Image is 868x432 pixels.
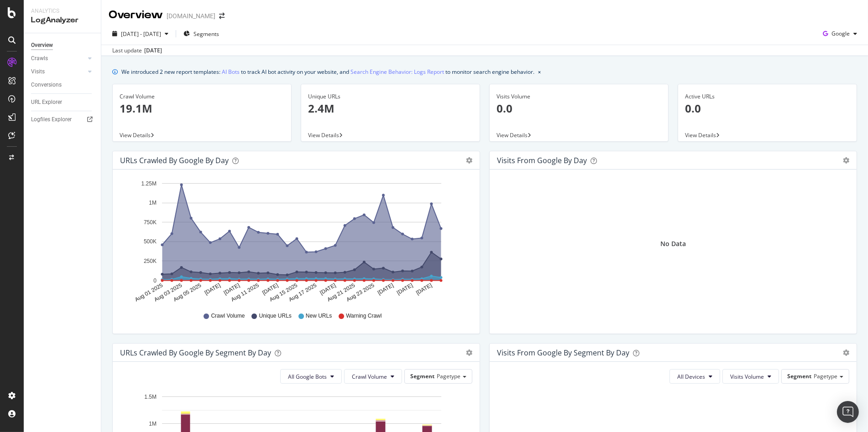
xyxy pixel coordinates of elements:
[352,373,387,381] span: Crawl Volume
[280,369,342,384] button: All Google Bots
[268,282,298,303] text: Aug 15 2025
[415,282,433,296] text: [DATE]
[144,394,157,400] text: 1.5M
[31,115,72,124] div: Logfiles Explorer
[172,282,202,303] text: Aug 05 2025
[121,67,534,77] div: We introduced 2 new report templates: to track AI bot activity on your website, and to monitor se...
[787,372,811,380] span: Segment
[344,369,402,384] button: Crawl Volume
[167,11,215,21] div: [DOMAIN_NAME]
[112,67,857,77] div: info banner
[497,348,629,357] div: Visits from Google By Segment By Day
[843,350,849,356] div: gear
[31,80,62,90] div: Conversions
[497,156,587,165] div: Visits from Google by day
[345,282,376,303] text: Aug 23 2025
[819,26,861,41] button: Google
[120,156,229,165] div: URLs Crawled by Google by day
[31,15,94,26] div: LogAnalyzer
[319,282,337,296] text: [DATE]
[497,101,661,116] p: 0.0
[31,7,94,15] div: Analytics
[350,67,444,77] a: Search Engine Behavior: Logs Report
[153,282,183,303] text: Aug 03 2025
[685,101,850,116] p: 0.0
[211,312,245,320] span: Crawl Volume
[120,93,284,101] div: Crawl Volume
[31,41,94,50] a: Overview
[326,282,356,303] text: Aug 21 2025
[219,13,225,19] div: arrow-right-arrow-left
[134,282,164,303] text: Aug 01 2025
[466,350,472,356] div: gear
[31,41,53,50] div: Overview
[109,7,163,23] div: Overview
[31,115,94,124] a: Logfiles Explorer
[144,219,157,226] text: 750K
[31,54,85,63] a: Crawls
[193,30,219,38] span: Segments
[497,131,528,139] span: View Details
[722,369,779,384] button: Visits Volume
[437,372,460,380] span: Pagetype
[376,282,395,296] text: [DATE]
[31,67,45,77] div: Visits
[497,93,661,101] div: Visits Volume
[149,421,157,427] text: 1M
[31,98,94,107] a: URL Explorer
[288,373,327,381] span: All Google Bots
[814,372,837,380] span: Pagetype
[536,65,543,78] button: close banner
[677,373,705,381] span: All Devices
[230,282,260,303] text: Aug 11 2025
[31,54,48,63] div: Crawls
[222,67,240,77] a: AI Bots
[180,26,223,41] button: Segments
[144,258,157,264] text: 250K
[306,312,332,320] span: New URLs
[308,93,473,101] div: Unique URLs
[204,282,222,296] text: [DATE]
[31,98,62,107] div: URL Explorer
[120,348,271,357] div: URLs Crawled by Google By Segment By Day
[831,30,850,37] span: Google
[466,157,472,164] div: gear
[149,200,157,206] text: 1M
[31,67,85,77] a: Visits
[261,282,279,296] text: [DATE]
[223,282,241,296] text: [DATE]
[346,312,382,320] span: Warning Crawl
[308,131,339,139] span: View Details
[843,157,849,164] div: gear
[730,373,764,381] span: Visits Volume
[144,239,157,245] text: 500K
[31,80,94,90] a: Conversions
[669,369,720,384] button: All Devices
[120,101,284,116] p: 19.1M
[837,401,859,423] div: Open Intercom Messenger
[120,131,151,139] span: View Details
[141,180,157,187] text: 1.25M
[288,282,318,303] text: Aug 17 2025
[685,93,850,101] div: Active URLs
[410,372,434,380] span: Segment
[112,46,162,55] div: Last update
[396,282,414,296] text: [DATE]
[144,46,162,55] div: [DATE]
[109,26,172,41] button: [DATE] - [DATE]
[685,131,716,139] span: View Details
[153,278,157,284] text: 0
[120,177,469,303] svg: A chart.
[259,312,292,320] span: Unique URLs
[121,30,161,38] span: [DATE] - [DATE]
[660,239,686,248] div: No Data
[308,101,473,116] p: 2.4M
